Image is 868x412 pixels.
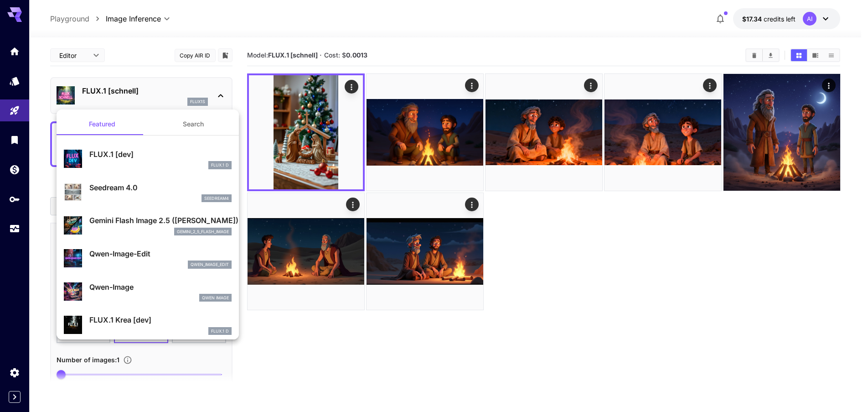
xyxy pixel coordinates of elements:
[177,229,229,235] p: gemini_2_5_flash_image
[64,178,232,206] div: Seedream 4.0seedream4
[204,195,229,202] p: seedream4
[89,149,232,160] p: FLUX.1 [dev]
[148,113,239,135] button: Search
[64,278,232,306] div: Qwen-ImageQwen Image
[89,248,232,259] p: Qwen-Image-Edit
[89,182,232,193] p: Seedream 4.0
[89,314,232,325] p: FLUX.1 Krea [dev]
[64,211,232,239] div: Gemini Flash Image 2.5 ([PERSON_NAME])gemini_2_5_flash_image
[57,113,148,135] button: Featured
[211,162,229,168] p: FLUX.1 D
[89,282,232,292] p: Qwen-Image
[64,145,232,173] div: FLUX.1 [dev]FLUX.1 D
[64,311,232,339] div: FLUX.1 Krea [dev]FLUX.1 D
[202,295,229,301] p: Qwen Image
[64,245,232,272] div: Qwen-Image-Editqwen_image_edit
[191,261,229,268] p: qwen_image_edit
[211,328,229,334] p: FLUX.1 D
[89,215,232,226] p: Gemini Flash Image 2.5 ([PERSON_NAME])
